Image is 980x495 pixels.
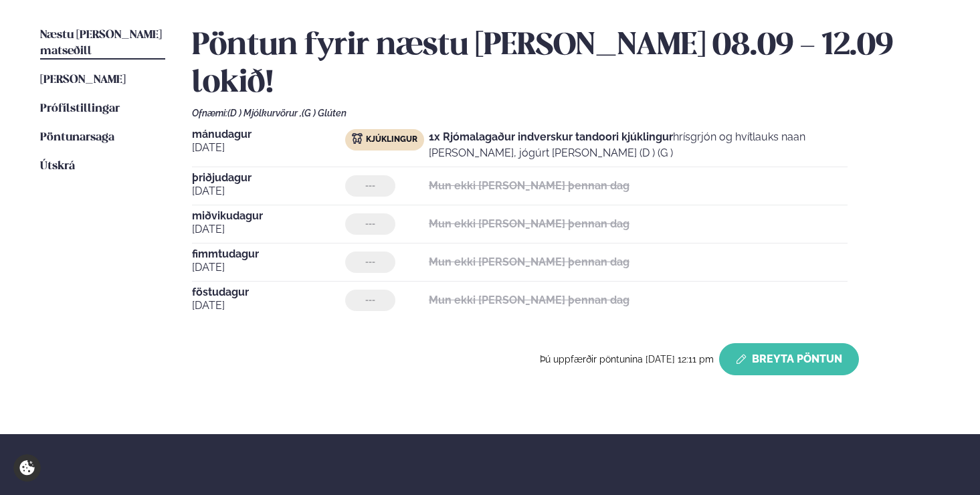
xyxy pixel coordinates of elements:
span: Næstu [PERSON_NAME] matseðill [40,29,162,57]
span: --- [365,219,375,229]
h2: Pöntun fyrir næstu [PERSON_NAME] 08.09 - 12.09 lokið! [192,27,940,102]
a: Cookie settings [13,454,41,482]
strong: 1x Rjómalagaður indverskur tandoori kjúklingur [429,130,673,143]
span: [DATE] [192,260,345,276]
span: Prófílstillingar [40,103,120,114]
img: chicken.svg [352,133,363,144]
span: Þú uppfærðir pöntunina [DATE] 12:11 pm [540,354,714,365]
span: [DATE] [192,298,345,314]
span: [PERSON_NAME] [40,74,126,86]
span: miðvikudagur [192,211,345,221]
span: --- [365,257,375,268]
span: Útskrá [40,161,75,172]
span: fimmtudagur [192,249,345,260]
span: Pöntunarsaga [40,132,114,143]
strong: Mun ekki [PERSON_NAME] þennan dag [429,179,629,192]
span: [DATE] [192,140,345,156]
span: þriðjudagur [192,173,345,183]
span: [DATE] [192,183,345,199]
strong: Mun ekki [PERSON_NAME] þennan dag [429,294,629,306]
a: Prófílstillingar [40,101,120,117]
span: mánudagur [192,129,345,140]
button: Breyta Pöntun [719,343,859,375]
span: (G ) Glúten [302,108,347,118]
strong: Mun ekki [PERSON_NAME] þennan dag [429,256,629,268]
span: [DATE] [192,221,345,237]
span: Kjúklingur [366,134,417,145]
a: Pöntunarsaga [40,130,114,146]
span: --- [365,181,375,191]
span: (D ) Mjólkurvörur , [227,108,302,118]
a: Útskrá [40,159,75,175]
a: Næstu [PERSON_NAME] matseðill [40,27,165,60]
div: Ofnæmi: [192,108,940,118]
a: [PERSON_NAME] [40,72,126,88]
span: --- [365,295,375,306]
span: föstudagur [192,287,345,298]
strong: Mun ekki [PERSON_NAME] þennan dag [429,217,629,230]
p: hrísgrjón og hvítlauks naan [PERSON_NAME], jógúrt [PERSON_NAME] (D ) (G ) [429,129,848,161]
